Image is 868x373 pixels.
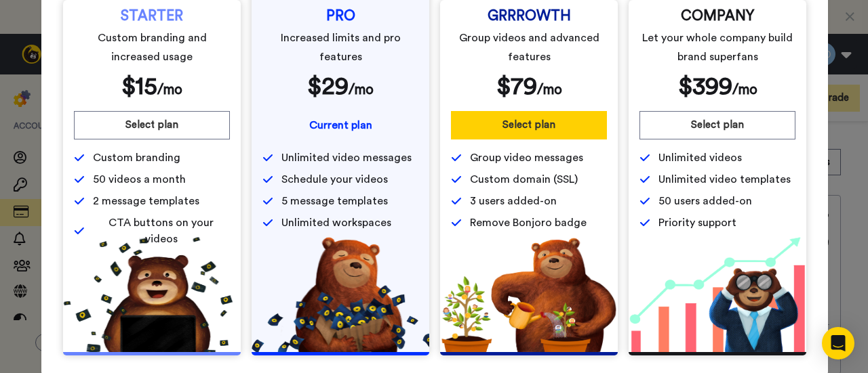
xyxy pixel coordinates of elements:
span: Let your whole company build brand superfans [642,28,793,66]
img: baac238c4e1197dfdb093d3ea7416ec4.png [629,237,806,352]
span: Unlimited workspaces [281,215,391,231]
img: b5b10b7112978f982230d1107d8aada4.png [252,237,429,352]
span: COMPANY [681,11,754,22]
span: $ 399 [678,74,732,99]
span: /mo [732,83,757,97]
span: 3 users added-on [470,193,557,209]
span: STARTER [121,11,183,22]
span: $ 15 [121,74,157,99]
span: Schedule your videos [281,171,388,188]
button: Select plan [451,111,607,139]
span: Unlimited video messages [281,150,412,166]
span: /mo [349,83,374,97]
span: 50 users added-on [658,193,752,209]
span: Unlimited video templates [658,171,791,188]
span: $ 79 [496,74,537,99]
span: Group videos and advanced features [454,28,605,66]
span: Custom branding [93,150,180,166]
img: edd2fd70e3428fe950fd299a7ba1283f.png [440,237,618,352]
span: $ 29 [307,74,349,99]
button: Select plan [639,111,795,139]
div: Open Intercom Messenger [822,327,854,359]
span: GRRROWTH [488,11,571,22]
img: 5112517b2a94bd7fef09f8ca13467cef.png [63,237,241,352]
span: Group video messages [470,150,583,166]
span: Priority support [658,215,736,231]
span: CTA buttons on your videos [93,215,230,247]
span: Custom branding and increased usage [77,28,228,66]
span: /mo [537,83,562,97]
span: 2 message templates [93,193,199,209]
span: Increased limits and pro features [265,28,416,66]
span: Current plan [309,120,372,131]
span: Unlimited videos [658,150,742,166]
span: PRO [326,11,355,22]
span: /mo [157,83,182,97]
button: Select plan [74,111,230,139]
span: 50 videos a month [93,171,186,188]
span: 5 message templates [281,193,388,209]
span: Custom domain (SSL) [470,171,578,188]
span: Remove Bonjoro badge [470,215,587,231]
